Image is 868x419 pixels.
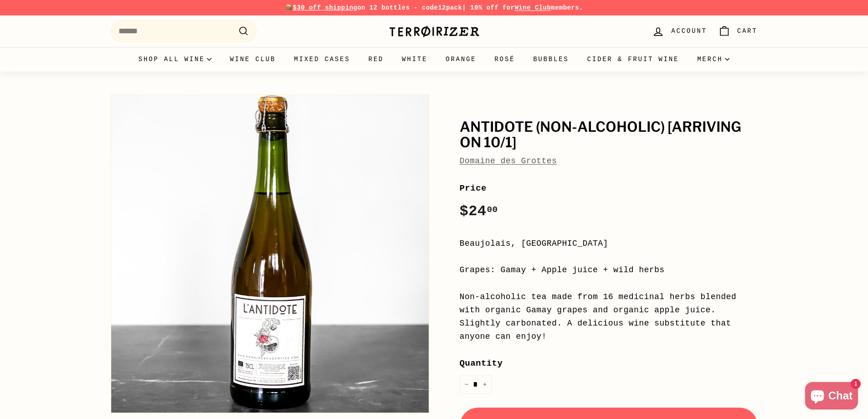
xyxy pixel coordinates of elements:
label: Price [460,181,758,195]
sup: 00 [487,205,498,215]
a: Bubbles [524,47,578,72]
a: Mixed Cases [285,47,359,72]
label: Quantity [460,357,758,370]
a: Rosé [485,47,524,72]
a: Cider & Fruit Wine [578,47,688,72]
a: Red [359,47,393,72]
a: Cart [713,18,763,45]
span: $30 off shipping [293,4,358,11]
span: $24 [460,203,498,220]
div: Grapes: Gamay + Apple juice + wild herbs [460,264,758,277]
inbox-online-store-chat: Shopify online store chat [802,382,861,412]
a: Wine Club [221,47,285,72]
a: Wine Club [514,4,551,11]
p: 📦 on 12 bottles - code | 10% off for members. [111,3,758,13]
button: Reduce item quantity by one [460,375,473,394]
button: Increase item quantity by one [478,375,492,394]
strong: 12pack [438,4,462,11]
span: Cart [737,26,758,36]
span: Account [671,26,707,36]
div: Non-alcoholic tea made from 16 medicinal herbs blended with organic Gamay grapes and organic appl... [460,290,758,343]
div: Primary [92,47,776,72]
div: Beaujolais, [GEOGRAPHIC_DATA] [460,237,758,250]
summary: Shop all wine [129,47,221,72]
h1: Antidote (Non-Alcoholic) [arriving on 10/1] [460,119,758,150]
a: White [393,47,437,72]
a: Domaine des Grottes [460,156,557,166]
input: quantity [460,375,492,394]
a: Orange [437,47,485,72]
summary: Merch [688,47,739,72]
a: Account [647,18,712,45]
